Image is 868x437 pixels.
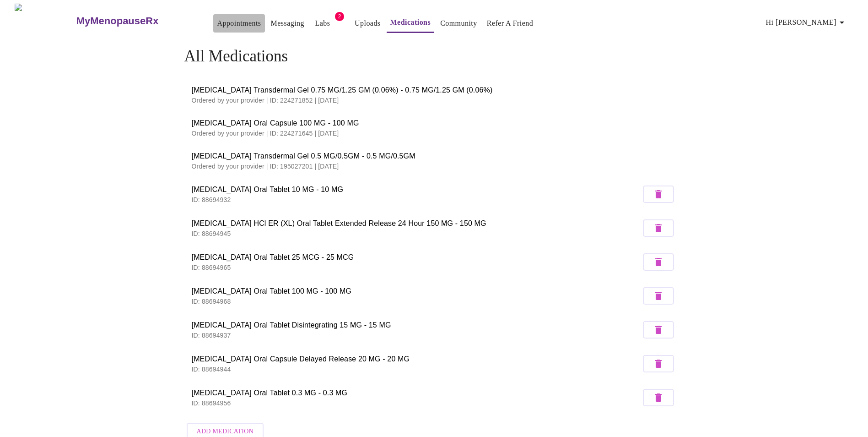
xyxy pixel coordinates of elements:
[192,85,677,96] span: [MEDICAL_DATA] Transdermal Gel 0.75 MG/1.25 GM (0.06%) - 0.75 MG/1.25 GM (0.06%)
[390,16,431,29] a: Medications
[192,286,641,297] span: [MEDICAL_DATA] Oral Tablet 100 MG - 100 MG
[351,14,384,33] button: Uploads
[192,252,641,263] span: [MEDICAL_DATA] Oral Tablet 25 MCG - 25 MCG
[192,129,677,138] p: Ordered by your provider | ID: 224271645 | [DATE]
[440,17,477,30] a: Community
[355,17,381,30] a: Uploads
[192,320,641,331] span: [MEDICAL_DATA] Oral Tablet Disintegrating 15 MG - 15 MG
[192,162,677,171] p: Ordered by your provider | ID: 195027201 | [DATE]
[766,16,847,29] span: Hi [PERSON_NAME]
[192,151,677,162] span: [MEDICAL_DATA] Transdermal Gel 0.5 MG/0.5GM - 0.5 MG/0.5GM
[192,399,641,408] p: ID: 88694956
[217,17,261,30] a: Appointments
[192,331,641,340] p: ID: 88694937
[271,17,304,30] a: Messaging
[192,218,641,229] span: [MEDICAL_DATA] HCl ER (XL) Oral Tablet Extended Release 24 Hour 150 MG - 150 MG
[76,15,159,27] h3: MyMenopauseRx
[192,96,677,105] p: Ordered by your provider | ID: 224271852 | [DATE]
[267,14,308,33] button: Messaging
[192,297,641,306] p: ID: 88694968
[192,263,641,272] p: ID: 88694965
[192,184,641,195] span: [MEDICAL_DATA] Oral Tablet 10 MG - 10 MG
[315,17,330,30] a: Labs
[335,12,344,21] span: 2
[762,13,851,32] button: Hi [PERSON_NAME]
[437,14,481,33] button: Community
[192,229,641,238] p: ID: 88694945
[192,195,641,204] p: ID: 88694932
[487,17,534,30] a: Refer a Friend
[15,4,75,38] img: MyMenopauseRx Logo
[75,5,195,37] a: MyMenopauseRx
[192,118,677,129] span: [MEDICAL_DATA] Oral Capsule 100 MG - 100 MG
[483,14,537,33] button: Refer a Friend
[308,14,337,33] button: Labs
[192,354,641,365] span: [MEDICAL_DATA] Oral Capsule Delayed Release 20 MG - 20 MG
[213,14,264,33] button: Appointments
[184,47,684,66] h4: All Medications
[192,365,641,374] p: ID: 88694944
[192,388,641,399] span: [MEDICAL_DATA] Oral Tablet 0.3 MG - 0.3 MG
[387,13,435,33] button: Medications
